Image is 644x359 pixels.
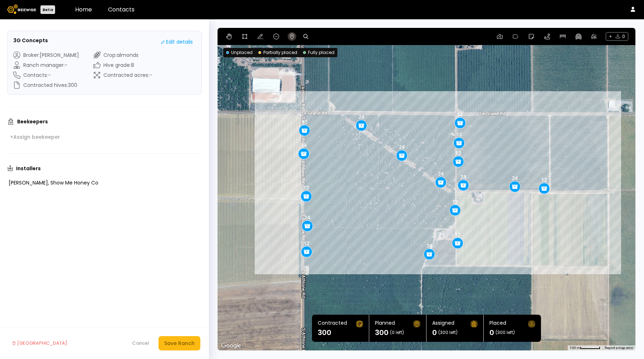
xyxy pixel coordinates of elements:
div: 12 [456,132,462,137]
button: [GEOGRAPHIC_DATA] [9,336,71,350]
div: Contacts : - [13,72,79,79]
div: Broker : [PERSON_NAME] [13,51,79,59]
div: [PERSON_NAME], Show Me Honey Co [7,177,202,188]
div: Contracted hives : 300 [13,82,79,89]
span: (0 left) [390,330,404,335]
div: Fully placed [303,49,335,56]
div: Beta [40,5,55,14]
div: Crop : almonds [93,51,152,59]
div: Edit details [161,38,193,46]
div: 24 [399,144,405,150]
h3: Beekeepers [17,119,48,124]
h1: 300 [375,329,389,336]
span: 100 m [570,346,580,350]
div: 12 [455,232,460,237]
h1: 0 [432,329,437,336]
div: 12 [455,150,461,156]
button: Cancel [128,338,153,349]
div: 24 [460,174,466,179]
h1: 0 [489,329,494,336]
a: Contacts [108,5,135,14]
div: Contracted [318,320,347,328]
div: Placed [489,320,506,328]
div: [GEOGRAPHIC_DATA] [12,340,67,347]
div: [PERSON_NAME], Show Me Honey Co [9,180,190,185]
button: +Assign beekeeper [7,132,63,142]
div: 24 [426,243,432,249]
div: 24 [438,171,444,177]
div: Save Ranch [164,339,195,347]
div: Contracted acres : - [93,72,152,79]
span: (300 left) [496,330,515,335]
div: 24 [304,215,310,220]
div: 24 [301,142,307,148]
span: + 0 [606,32,628,41]
div: 24 [512,175,518,181]
div: Assigned [432,320,454,328]
button: Edit details [158,37,196,47]
a: Report a map error [605,346,633,350]
img: Beewise logo [7,5,36,14]
div: 12 [302,119,307,125]
div: + Assign beekeeper [10,134,60,140]
div: 12 [304,240,309,246]
div: 12 [541,177,547,183]
div: 12 [303,185,309,191]
div: 12 [452,199,458,205]
div: 24 [358,114,364,120]
button: Save Ranch [158,336,200,350]
h1: 300 [318,329,331,336]
div: 12 [457,112,463,117]
div: Hive grade : 8 [93,62,152,69]
button: Map scale: 100 m per 53 pixels [567,345,602,350]
img: Google [219,341,243,350]
a: Open this area in Google Maps (opens a new window) [219,341,243,350]
h3: Installers [16,166,41,171]
div: Cancel [132,340,149,347]
a: Home [75,5,92,14]
h3: 3G Concepts [13,37,48,44]
div: Planned [375,320,395,328]
div: Ranch manager : - [13,62,79,69]
div: Unplaced [226,49,253,56]
div: Partially placed [258,49,297,56]
span: (300 left) [438,330,458,335]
